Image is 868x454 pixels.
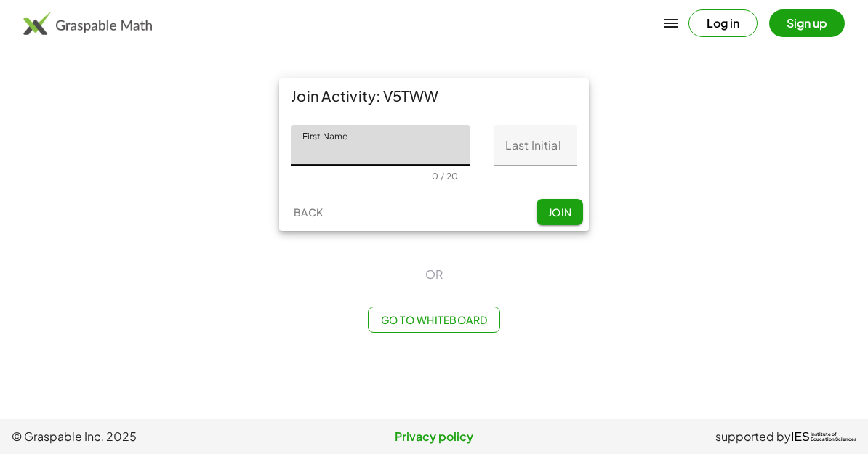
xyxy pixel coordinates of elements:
[811,432,856,442] span: Institute of Education Sciences
[285,199,331,225] button: Back
[368,307,499,333] button: Go to Whiteboard
[715,428,791,445] span: supported by
[12,428,293,445] span: © Graspable Inc, 2025
[791,430,810,444] span: IES
[791,428,856,445] a: IESInstitute ofEducation Sciences
[432,171,458,182] div: 0 / 20
[769,9,845,37] button: Sign up
[293,428,574,445] a: Privacy policy
[688,9,758,37] button: Log in
[380,313,487,326] span: Go to Whiteboard
[425,266,443,283] span: OR
[537,199,583,225] button: Join
[293,206,323,219] span: Back
[279,78,589,113] div: Join Activity: V5TWW
[547,206,571,219] span: Join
